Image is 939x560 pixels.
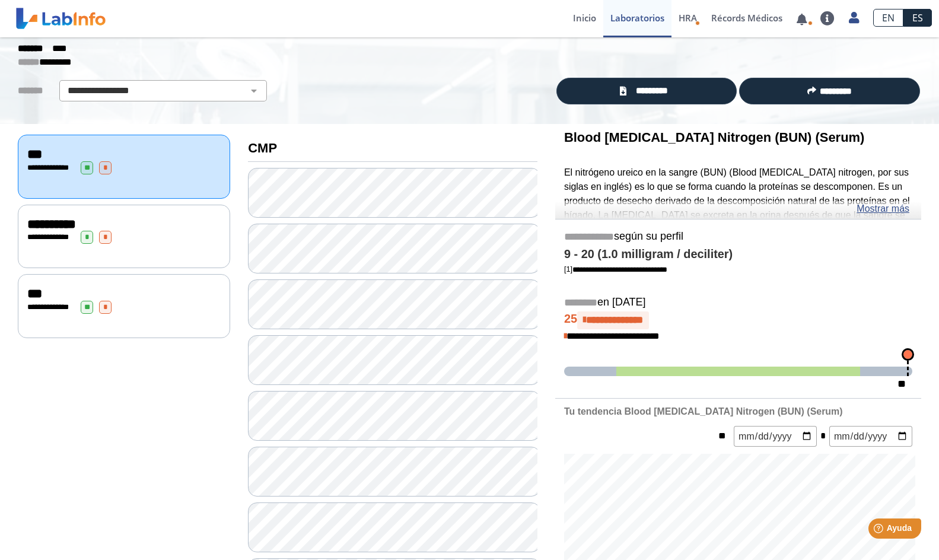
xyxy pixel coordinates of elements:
p: El nitrógeno ureico en la sangre (BUN) (Blood [MEDICAL_DATA] nitrogen, por sus siglas en inglés) ... [564,166,912,251]
h4: 9 - 20 (1.0 milligram / deciliter) [564,247,912,262]
input: mm/dd/yyyy [829,426,912,447]
a: Mostrar más [857,202,909,216]
input: mm/dd/yyyy [734,426,817,447]
h5: en [DATE] [564,296,912,310]
b: CMP [248,141,277,155]
span: HRA [679,12,697,24]
a: [1] [564,265,667,273]
h5: según su perfil [564,230,912,244]
a: ES [903,9,932,27]
a: EN [873,9,903,27]
iframe: Help widget launcher [833,514,926,547]
b: Blood [MEDICAL_DATA] Nitrogen (BUN) (Serum) [564,130,865,145]
h4: 25 [564,311,912,329]
b: Tu tendencia Blood [MEDICAL_DATA] Nitrogen (BUN) (Serum) [564,406,843,416]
